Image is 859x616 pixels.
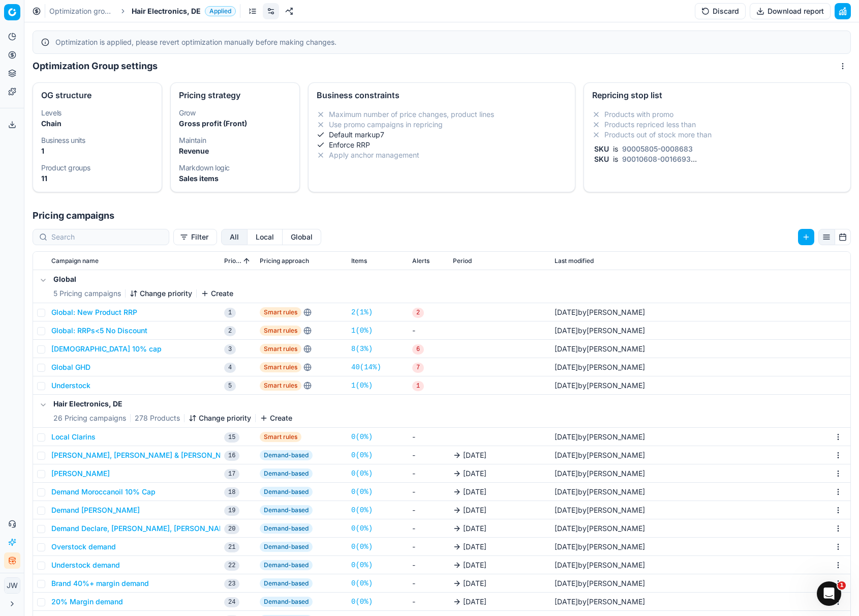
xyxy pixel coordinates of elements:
[351,505,373,515] a: 0(0%)
[41,119,62,128] strong: Chain
[51,432,96,442] button: Local Clarins
[351,344,373,354] a: 8(3%)
[260,487,313,497] span: Demand-based
[351,257,367,265] span: Items
[555,363,578,371] span: [DATE]
[408,446,449,464] td: -
[51,344,162,354] button: [DEMOGRAPHIC_DATA] 10% cap
[317,140,567,150] li: Enforce RRP
[224,561,239,571] span: 22
[51,505,140,515] button: Demand [PERSON_NAME]
[555,524,578,533] span: [DATE]
[408,464,449,483] td: -
[224,308,236,318] span: 1
[351,578,373,589] a: 0(0%)
[33,59,158,73] h1: Optimization Group settings
[555,257,594,265] span: Last modified
[408,321,449,340] td: -
[132,6,236,16] span: Hair Electronics, DEApplied
[555,597,645,607] div: by [PERSON_NAME]
[817,581,841,606] iframe: Intercom live chat
[453,257,472,265] span: Period
[351,450,373,460] a: 0(0%)
[351,523,373,534] a: 0(0%)
[555,542,645,552] div: by [PERSON_NAME]
[408,519,449,538] td: -
[351,597,373,607] a: 0(0%)
[317,130,567,140] li: Default markup 7
[750,3,831,19] button: Download report
[555,344,645,354] div: by [PERSON_NAME]
[463,523,486,534] span: [DATE]
[53,288,121,299] span: 5 Pricing campaigns
[53,274,233,284] h5: Global
[179,91,291,99] div: Pricing strategy
[555,579,578,588] span: [DATE]
[351,468,373,479] a: 0(0%)
[555,451,578,459] span: [DATE]
[555,469,578,478] span: [DATE]
[555,432,578,441] span: [DATE]
[408,501,449,519] td: -
[555,307,645,317] div: by [PERSON_NAME]
[592,120,842,130] li: Products repriced less than
[5,578,20,593] span: JW
[260,542,313,552] span: Demand-based
[555,326,578,335] span: [DATE]
[260,523,313,534] span: Demand-based
[463,542,486,552] span: [DATE]
[611,144,620,153] span: is
[260,362,301,372] span: Smart rules
[592,91,842,99] div: Repricing stop list
[51,380,90,391] button: Understock
[41,164,154,171] dt: Product groups
[317,91,567,99] div: Business constraints
[51,523,232,534] button: Demand Declare, [PERSON_NAME], [PERSON_NAME]
[555,561,578,569] span: [DATE]
[132,6,201,16] span: Hair Electronics, DE
[351,380,373,391] a: 1(0%)
[555,308,578,316] span: [DATE]
[463,597,486,607] span: [DATE]
[592,109,842,120] li: Products with promo
[351,487,373,497] a: 0(0%)
[51,468,110,479] button: [PERSON_NAME]
[592,144,611,153] span: SKU
[260,432,301,442] span: Smart rules
[463,578,486,589] span: [DATE]
[224,579,239,589] span: 23
[463,450,486,460] span: [DATE]
[412,344,424,355] span: 6
[408,538,449,556] td: -
[179,109,291,116] dt: Grow
[592,130,842,140] li: Products out of stock more than
[555,506,578,514] span: [DATE]
[135,413,180,423] span: 278 Products
[51,232,163,242] input: Search
[173,229,217,245] button: Filter
[224,257,241,265] span: Priority
[179,164,291,171] dt: Markdown logic
[260,344,301,354] span: Smart rules
[620,155,693,163] span: 90010608-0016693
[224,326,236,336] span: 2
[555,597,578,606] span: [DATE]
[838,581,846,590] span: 1
[555,542,578,551] span: [DATE]
[260,257,309,265] span: Pricing approach
[351,362,381,372] a: 40(14%)
[224,381,236,391] span: 5
[555,468,645,479] div: by [PERSON_NAME]
[260,380,301,391] span: Smart rules
[412,257,429,265] span: Alerts
[260,450,313,460] span: Demand-based
[224,363,236,373] span: 4
[555,380,645,391] div: by [PERSON_NAME]
[463,560,486,570] span: [DATE]
[130,288,192,299] button: Change priority
[620,144,695,153] span: 90005805-0008683
[51,560,120,570] button: Understock demand
[555,450,645,460] div: by [PERSON_NAME]
[53,399,292,409] h5: Hair Electronics, DE
[179,146,209,155] strong: Revenue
